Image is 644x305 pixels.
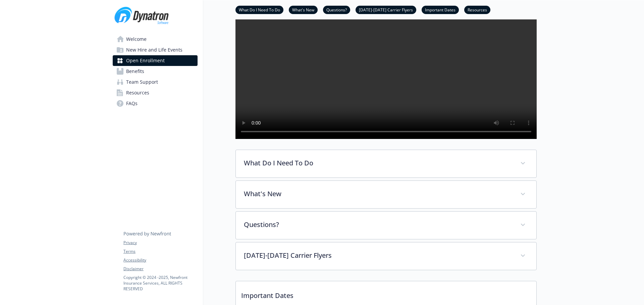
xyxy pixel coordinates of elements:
[126,34,147,45] span: Welcome
[236,150,536,177] div: What Do I Need To Do
[236,181,536,208] div: What's New
[235,6,283,13] a: What Do I Need To Do
[123,248,197,254] a: Terms
[356,6,416,13] a: [DATE]-[DATE] Carrier Flyers
[126,55,165,66] span: Open Enrollment
[123,240,197,246] a: Privacy
[289,6,318,13] a: What's New
[123,257,197,263] a: Accessibility
[113,34,198,45] a: Welcome
[236,212,536,239] div: Questions?
[113,98,198,109] a: FAQs
[123,275,197,292] p: Copyright © 2024 - 2025 , Newfront Insurance Services, ALL RIGHTS RESERVED
[113,87,198,98] a: Resources
[113,77,198,87] a: Team Support
[123,266,197,272] a: Disclaimer
[244,220,512,230] p: Questions?
[126,98,138,109] span: FAQs
[323,6,350,13] a: Questions?
[464,6,490,13] a: Resources
[113,45,198,55] a: New Hire and Life Events
[244,189,512,199] p: What's New
[126,77,158,87] span: Team Support
[113,55,198,66] a: Open Enrollment
[244,158,512,168] p: What Do I Need To Do
[236,242,536,270] div: [DATE]-[DATE] Carrier Flyers
[126,66,144,77] span: Benefits
[126,87,149,98] span: Resources
[113,66,198,77] a: Benefits
[244,250,512,260] p: [DATE]-[DATE] Carrier Flyers
[422,6,459,13] a: Important Dates
[126,45,182,55] span: New Hire and Life Events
